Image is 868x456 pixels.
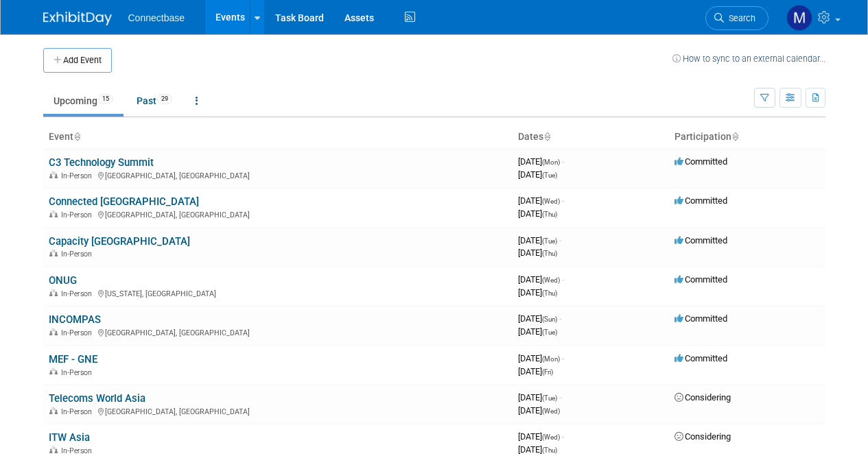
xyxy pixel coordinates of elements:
a: Past29 [126,88,183,114]
span: Committed [675,156,727,167]
div: [GEOGRAPHIC_DATA], [GEOGRAPHIC_DATA] [49,169,507,180]
span: (Thu) [542,211,557,218]
span: [DATE] [518,366,553,376]
img: In-Person Event [49,446,58,453]
span: [DATE] [518,156,564,167]
span: Connectbase [128,12,185,23]
span: [DATE] [518,248,557,258]
a: Connected [GEOGRAPHIC_DATA] [49,195,199,208]
span: (Thu) [542,446,557,454]
img: In-Person Event [49,368,58,375]
span: - [562,431,564,442]
a: Capacity [GEOGRAPHIC_DATA] [49,235,190,248]
a: INCOMPAS [49,313,101,326]
span: [DATE] [518,195,564,206]
span: (Wed) [542,407,560,415]
img: In-Person Event [49,250,58,256]
a: Telecoms World Asia [49,392,145,405]
span: Committed [675,195,727,206]
span: [DATE] [518,431,564,442]
img: ExhibitDay [43,12,112,25]
div: [GEOGRAPHIC_DATA], [GEOGRAPHIC_DATA] [49,208,507,219]
a: Search [705,6,769,30]
span: [DATE] [518,169,557,180]
a: Sort by Participation Type [731,131,738,142]
span: (Tue) [542,171,557,179]
span: - [562,353,564,363]
span: In-Person [61,171,96,180]
span: [DATE] [518,326,557,337]
span: In-Person [61,328,96,337]
span: In-Person [61,446,96,455]
span: [DATE] [518,353,564,363]
span: 15 [98,94,113,104]
span: [DATE] [518,274,564,285]
span: (Wed) [542,433,560,441]
div: [GEOGRAPHIC_DATA], [GEOGRAPHIC_DATA] [49,405,507,416]
a: ITW Asia [49,431,90,444]
span: In-Person [61,289,96,298]
span: In-Person [61,368,96,377]
img: In-Person Event [49,289,58,296]
span: [DATE] [518,287,557,298]
div: [US_STATE], [GEOGRAPHIC_DATA] [49,287,507,298]
span: Search [724,13,755,23]
span: Committed [675,274,727,285]
img: Mary Ann Rose [786,5,812,31]
span: (Thu) [542,289,557,297]
span: (Thu) [542,250,557,257]
a: Upcoming15 [43,88,124,114]
button: Add Event [43,48,112,73]
span: - [559,313,561,324]
span: [DATE] [518,405,560,416]
span: Considering [675,431,731,442]
span: (Wed) [542,197,560,205]
span: (Tue) [542,394,557,402]
span: [DATE] [518,444,557,455]
span: [DATE] [518,235,561,245]
span: Committed [675,313,727,324]
span: (Wed) [542,276,560,284]
span: 29 [157,94,172,104]
a: Sort by Event Name [73,131,80,142]
a: How to sync to an external calendar... [672,53,825,64]
a: C3 Technology Summit [49,156,154,169]
span: - [562,274,564,285]
span: (Tue) [542,328,557,336]
span: [DATE] [518,208,557,219]
img: In-Person Event [49,211,58,217]
th: Participation [669,125,825,149]
span: (Mon) [542,355,560,363]
span: [DATE] [518,392,561,403]
span: In-Person [61,211,96,219]
img: In-Person Event [49,328,58,335]
img: In-Person Event [49,171,58,178]
span: Committed [675,353,727,363]
span: In-Person [61,407,96,416]
span: (Mon) [542,158,560,166]
span: [DATE] [518,313,561,324]
span: - [562,156,564,167]
div: [GEOGRAPHIC_DATA], [GEOGRAPHIC_DATA] [49,326,507,337]
span: (Sun) [542,315,557,323]
th: Event [43,125,513,149]
span: (Fri) [542,368,553,376]
span: Considering [675,392,731,403]
span: In-Person [61,250,96,259]
img: In-Person Event [49,407,58,414]
span: - [559,392,561,403]
th: Dates [513,125,669,149]
span: (Tue) [542,237,557,245]
a: MEF - GNE [49,353,97,365]
span: - [562,195,564,206]
a: Sort by Start Date [543,131,550,142]
a: ONUG [49,274,77,287]
span: Committed [675,235,727,245]
span: - [559,235,561,245]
